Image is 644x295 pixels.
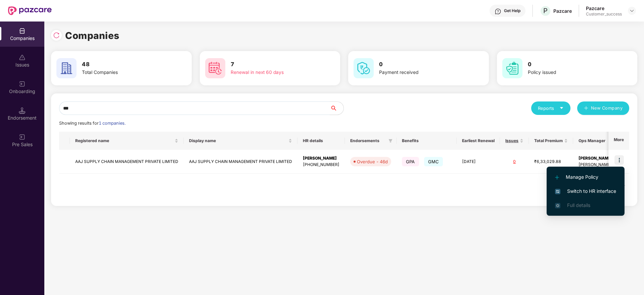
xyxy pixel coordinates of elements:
[99,121,126,126] span: 1 companies.
[297,132,345,150] th: HR details
[402,157,419,166] span: GPA
[8,6,52,15] img: New Pazcare Logo
[184,132,297,150] th: Display name
[231,69,315,76] div: Renewal in next 60 days
[184,150,297,174] td: AAJ SUPPLY CHAIN MANAGEMENT PRIVATE LIMITED
[19,81,26,87] img: svg+xml;base64,PHN2ZyB3aWR0aD0iMjAiIGhlaWdodD0iMjAiIHZpZXdCb3g9IjAgMCAyMCAyMCIgZmlsbD0ibm9uZSIgeG...
[350,138,386,143] span: Endorsements
[19,28,26,34] img: svg+xml;base64,PHN2ZyBpZD0iQ29tcGFuaWVzIiB4bWxucz0iaHR0cDovL3d3dy53My5vcmcvMjAwMC9zdmciIHdpZHRoPS...
[379,60,464,69] h3: 0
[528,60,612,69] h3: 0
[555,203,560,208] img: svg+xml;base64,PHN2ZyB4bWxucz0iaHR0cDovL3d3dy53My5vcmcvMjAwMC9zdmciIHdpZHRoPSIxNi4zNjMiIGhlaWdodD...
[75,138,173,143] span: Registered name
[19,134,26,140] img: svg+xml;base64,PHN2ZyB3aWR0aD0iMjAiIGhlaWdodD0iMjAiIHZpZXdCb3g9IjAgMCAyMCAyMCIgZmlsbD0ibm9uZSIgeG...
[586,11,622,17] div: Customer_success
[19,107,26,114] img: svg+xml;base64,PHN2ZyB3aWR0aD0iMTQuNSIgaGVpZ2h0PSIxNC41IiB2aWV3Qm94PSIwIDAgMTYgMTYiIGZpbGw9Im5vbm...
[354,58,374,78] img: svg+xml;base64,PHN2ZyB4bWxucz0iaHR0cDovL3d3dy53My5vcmcvMjAwMC9zdmciIHdpZHRoPSI2MCIgaGVpZ2h0PSI2MC...
[82,60,167,69] h3: 48
[505,159,523,165] div: 0
[19,54,26,61] img: svg+xml;base64,PHN2ZyBpZD0iSXNzdWVzX2Rpc2FibGVkIiB4bWxucz0iaHR0cDovL3d3dy53My5vcmcvMjAwMC9zdmciIH...
[231,60,315,69] h3: 7
[457,132,500,150] th: Earliest Renewal
[567,202,590,208] span: Full details
[502,58,522,78] img: svg+xml;base64,PHN2ZyB4bWxucz0iaHR0cDovL3d3dy53My5vcmcvMjAwMC9zdmciIHdpZHRoPSI2MCIgaGVpZ2h0PSI2MC...
[59,121,126,126] span: Showing results for
[528,69,612,76] div: Policy issued
[82,69,167,76] div: Total Companies
[189,138,287,143] span: Display name
[330,106,343,111] span: search
[555,173,616,181] span: Manage Policy
[330,101,344,115] button: search
[543,7,548,15] span: P
[357,158,388,165] div: Overdue - 46d
[504,8,520,13] div: Get Help
[584,106,588,111] span: plus
[555,189,560,194] img: svg+xml;base64,PHN2ZyB4bWxucz0iaHR0cDovL3d3dy53My5vcmcvMjAwMC9zdmciIHdpZHRoPSIxNiIgaGVpZ2h0PSIxNi...
[553,8,572,14] div: Pazcare
[538,105,564,112] div: Reports
[205,58,225,78] img: svg+xml;base64,PHN2ZyB4bWxucz0iaHR0cDovL3d3dy53My5vcmcvMjAwMC9zdmciIHdpZHRoPSI2MCIgaGVpZ2h0PSI2MC...
[534,138,563,143] span: Total Premium
[70,132,184,150] th: Registered name
[529,132,573,150] th: Total Premium
[56,58,77,78] img: svg+xml;base64,PHN2ZyB4bWxucz0iaHR0cDovL3d3dy53My5vcmcvMjAwMC9zdmciIHdpZHRoPSI2MCIgaGVpZ2h0PSI2MC...
[379,69,464,76] div: Payment received
[388,139,393,143] span: filter
[591,105,623,112] span: New Company
[387,137,394,145] span: filter
[586,5,622,11] div: Pazcare
[53,32,60,39] img: svg+xml;base64,PHN2ZyBpZD0iUmVsb2FkLTMyeDMyIiB4bWxucz0iaHR0cDovL3d3dy53My5vcmcvMjAwMC9zdmciIHdpZH...
[65,28,120,43] h1: Companies
[577,101,629,115] button: plusNew Company
[457,150,500,174] td: [DATE]
[555,175,559,179] img: svg+xml;base64,PHN2ZyB4bWxucz0iaHR0cDovL3d3dy53My5vcmcvMjAwMC9zdmciIHdpZHRoPSIxMi4yMDEiIGhlaWdodD...
[505,138,518,143] span: Issues
[424,157,443,166] span: GMC
[70,150,184,174] td: AAJ SUPPLY CHAIN MANAGEMENT PRIVATE LIMITED
[303,155,339,162] div: [PERSON_NAME]
[608,132,629,150] th: More
[629,8,635,13] img: svg+xml;base64,PHN2ZyBpZD0iRHJvcGRvd24tMzJ4MzIiIHhtbG5zPSJodHRwOi8vd3d3LnczLm9yZy8yMDAwL3N2ZyIgd2...
[555,187,616,195] span: Switch to HR interface
[303,162,339,168] div: [PHONE_NUMBER]
[559,106,564,110] span: caret-down
[495,8,501,15] img: svg+xml;base64,PHN2ZyBpZD0iSGVscC0zMngzMiIgeG1sbnM9Imh0dHA6Ly93d3cudzMub3JnLzIwMDAvc3ZnIiB3aWR0aD...
[614,155,624,165] img: icon
[397,132,457,150] th: Benefits
[500,132,529,150] th: Issues
[534,159,568,165] div: ₹6,33,029.88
